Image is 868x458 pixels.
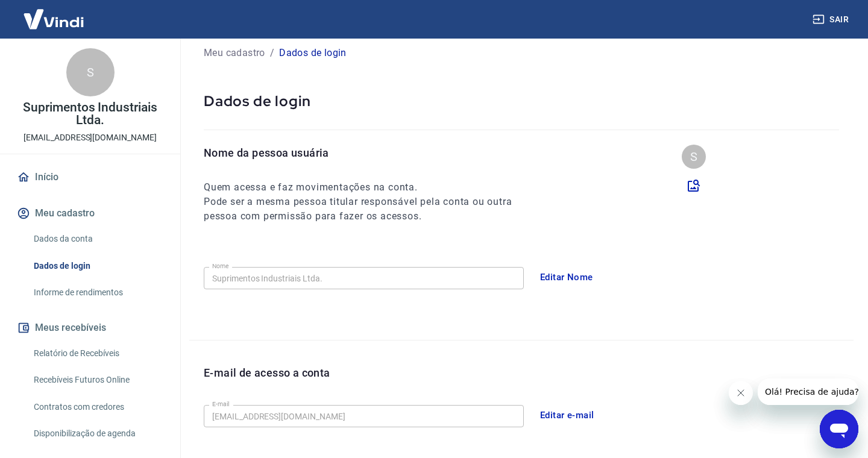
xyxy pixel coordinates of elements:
[204,145,534,161] p: Nome da pessoa usuária
[212,262,229,271] label: Nome
[29,227,166,251] a: Dados da conta
[204,365,330,381] p: E-mail de acesso a conta
[533,265,600,290] button: Editar Nome
[682,145,706,169] div: S
[204,180,534,195] h6: Quem acessa e faz movimentações na conta.
[66,48,115,96] div: S
[270,46,274,60] p: /
[10,101,171,127] p: Suprimentos Industriais Ltda.
[820,410,858,448] iframe: Botão para abrir a janela de mensagens
[29,341,166,366] a: Relatório de Recebíveis
[14,1,93,37] img: Vindi
[14,315,166,341] button: Meus recebíveis
[204,92,839,110] p: Dados de login
[810,8,854,31] button: Sair
[279,46,347,60] p: Dados de login
[24,131,157,144] p: [EMAIL_ADDRESS][DOMAIN_NAME]
[729,381,753,405] iframe: Fechar mensagem
[533,403,601,428] button: Editar e-mail
[204,195,534,224] h6: Pode ser a mesma pessoa titular responsável pela conta ou outra pessoa com permissão para fazer o...
[29,368,166,392] a: Recebíveis Futuros Online
[29,421,166,446] a: Disponibilização de agenda
[204,46,265,60] p: Meu cadastro
[14,164,166,190] a: Início
[29,254,166,278] a: Dados de login
[29,395,166,419] a: Contratos com credores
[7,8,101,18] span: Olá! Precisa de ajuda?
[29,280,166,305] a: Informe de rendimentos
[212,400,229,409] label: E-mail
[14,200,166,227] button: Meu cadastro
[758,378,858,405] iframe: Mensagem da empresa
